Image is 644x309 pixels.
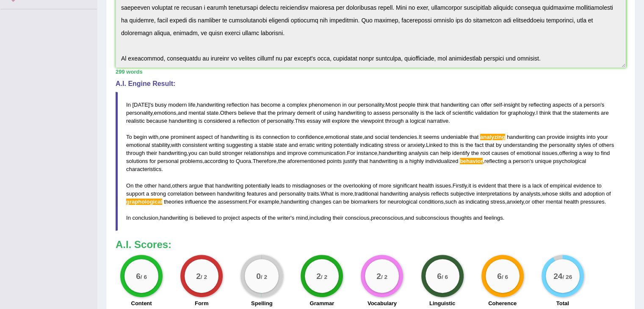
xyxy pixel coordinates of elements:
span: because [146,118,167,124]
span: of [446,110,451,116]
span: handwriting [160,215,188,221]
span: is [522,182,526,189]
span: to [217,215,222,221]
span: prominent [171,134,195,140]
span: using [323,110,336,116]
span: whose [542,190,558,197]
label: Grammar [310,299,334,307]
span: such [445,199,456,205]
span: to [286,182,290,189]
span: of [544,182,548,189]
span: For [249,199,257,205]
span: This [295,118,305,124]
span: provide [547,134,565,140]
span: s [602,102,605,108]
span: subjective [451,190,475,197]
span: be [343,199,349,205]
span: points [327,158,342,164]
span: social [375,134,389,140]
span: consistent [182,142,207,148]
span: stronger [222,150,243,156]
span: correlation [168,190,193,197]
span: personality [392,110,419,116]
span: writing [316,142,332,148]
span: aspects [553,102,572,108]
span: indicating [360,142,383,148]
span: is [250,134,254,140]
span: essay [307,118,321,124]
span: to [291,134,296,140]
span: statements [572,110,600,116]
span: this [450,142,458,148]
span: way [583,150,593,156]
span: or [327,182,332,189]
span: of [510,150,515,156]
span: handwriting [441,102,469,108]
span: of [592,142,597,148]
span: To [126,134,132,140]
span: suggesting [226,142,253,148]
span: demerit [297,110,315,116]
span: project [223,215,240,221]
span: interpretations [476,190,511,197]
span: connection [263,134,289,140]
span: the [563,110,571,116]
span: for [500,110,506,116]
span: and [276,150,286,156]
span: can [430,150,439,156]
span: for [380,199,386,205]
span: offer [481,102,492,108]
span: relationships [244,150,275,156]
span: other [532,199,544,205]
span: handwriting [169,118,197,124]
span: validation [475,110,498,116]
span: find [601,150,610,156]
span: Others [220,110,237,116]
span: that [205,182,214,189]
span: your [597,134,608,140]
label: Form [195,299,209,307]
span: primary [277,110,295,116]
label: Vocabulary [368,299,397,307]
span: others [599,142,614,148]
span: the [539,142,547,148]
span: has [251,102,260,108]
span: issues [542,150,558,156]
span: analysis [409,190,429,197]
span: What [321,190,333,197]
span: personal [158,158,179,164]
span: emotional [126,142,150,148]
span: to [367,110,372,116]
span: Therefore [253,158,276,164]
span: the [208,199,216,205]
span: logical [410,118,426,124]
span: a [508,158,511,164]
span: offering [559,150,577,156]
span: explore [332,118,350,124]
span: stress [490,199,505,205]
blockquote: ' , . - ' , , . . . . , , , . , . , . , , , . , , ' . , . , . , , . , , , , . , ' , , , . [116,92,626,231]
span: by [521,102,527,108]
span: is [460,142,464,148]
span: aspects [241,215,260,221]
span: a [254,142,257,148]
span: believed [195,215,216,221]
span: can [536,134,545,140]
span: reflection [237,118,260,124]
span: life [188,102,196,108]
span: modern [168,102,187,108]
span: the [426,110,434,116]
span: significant [393,182,417,189]
span: reflection [227,102,249,108]
span: can [333,199,342,205]
span: analysts [520,190,540,197]
span: busy [155,102,166,108]
span: or [401,142,406,148]
span: overlooking [343,182,371,189]
span: In [126,215,131,221]
span: indicating [466,199,489,205]
span: influence [185,199,207,205]
span: of [261,118,265,124]
span: understanding [503,142,538,148]
span: It [419,134,422,140]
